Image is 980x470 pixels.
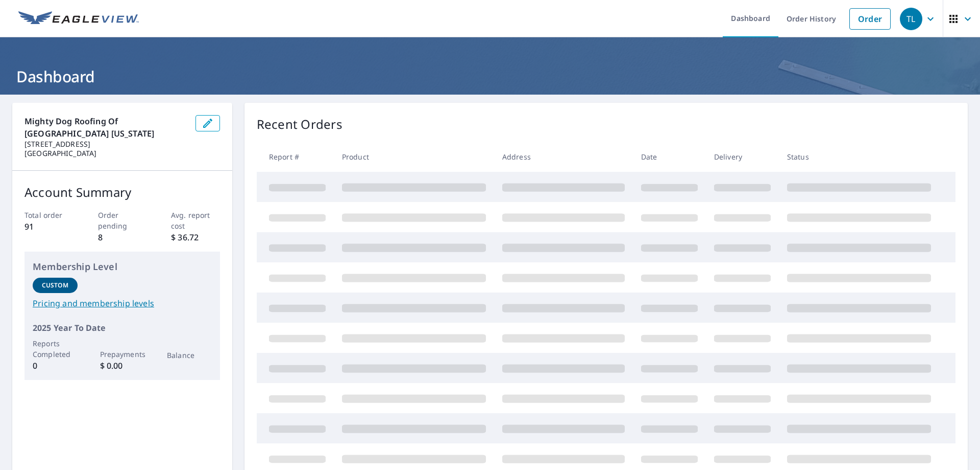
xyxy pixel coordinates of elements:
p: [STREET_ADDRESS] [24,140,187,149]
p: [GEOGRAPHIC_DATA] [24,149,187,158]
th: Address [494,142,633,172]
th: Report # [257,142,334,172]
a: Order [849,8,891,30]
p: Avg. report cost [171,210,220,231]
p: 0 [33,360,78,372]
p: 91 [24,220,73,233]
p: Prepayments [100,349,145,360]
p: Account Summary [24,183,220,202]
div: TL [900,8,922,30]
p: 2025 Year To Date [33,322,212,334]
p: Mighty Dog Roofing of [GEOGRAPHIC_DATA] [US_STATE] [24,115,187,140]
a: Pricing and membership levels [33,297,212,309]
p: $ 0.00 [100,360,145,372]
h1: Dashboard [12,66,968,87]
th: Status [779,142,939,172]
th: Delivery [706,142,779,172]
p: Order pending [98,210,147,231]
p: 8 [98,231,147,243]
th: Date [633,142,706,172]
p: Balance [167,350,212,361]
p: Membership Level [33,260,212,274]
p: Custom [42,281,68,290]
p: Reports Completed [33,338,78,360]
img: EV Logo [18,11,139,27]
p: $ 36.72 [171,231,220,243]
th: Product [334,142,494,172]
p: Recent Orders [257,115,342,133]
p: Total order [24,210,73,220]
